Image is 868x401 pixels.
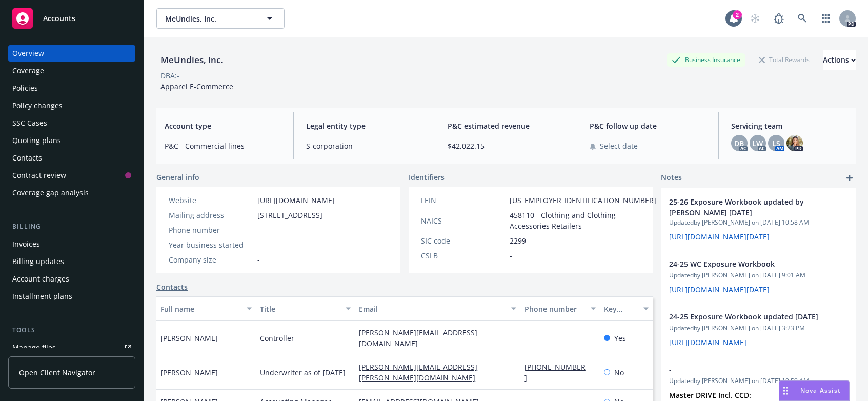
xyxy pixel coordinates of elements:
[256,296,355,321] button: Title
[786,135,803,151] img: photo
[669,218,847,227] span: Updated by [PERSON_NAME] on [DATE] 10:58 AM
[524,333,535,343] a: -
[590,121,706,131] span: P&C follow up date
[359,304,505,314] div: Email
[169,195,253,206] div: Website
[769,8,789,29] a: Report a Bug
[12,63,44,79] div: Coverage
[257,225,260,235] span: -
[257,210,322,220] span: [STREET_ADDRESS]
[8,80,135,96] a: Policies
[8,339,135,356] a: Manage files
[669,390,751,400] strong: Master DRIVE Incl. CCD:
[8,253,135,270] a: Billing updates
[669,324,847,333] span: Updated by [PERSON_NAME] on [DATE] 3:23 PM
[510,235,526,246] span: 2299
[669,285,770,294] a: [URL][DOMAIN_NAME][DATE]
[43,14,75,23] span: Accounts
[843,172,856,184] a: add
[510,210,656,231] span: 458110 - Clothing and Clothing Accessories Retailers
[800,386,841,395] span: Nova Assist
[160,82,233,91] span: Apparel E-Commerce
[733,10,742,19] div: 2
[156,53,227,67] div: MeUndies, Inc.
[355,296,520,321] button: Email
[8,325,135,335] div: Tools
[156,282,188,292] a: Contacts
[779,381,792,400] div: Drag to move
[257,195,335,205] a: [URL][DOMAIN_NAME]
[779,380,850,401] button: Nova Assist
[520,296,600,321] button: Phone number
[12,271,69,287] div: Account charges
[731,121,847,131] span: Servicing team
[772,138,780,149] span: LS
[745,8,765,29] a: Start snowing
[12,236,40,252] div: Invoices
[8,271,135,287] a: Account charges
[160,333,218,344] span: [PERSON_NAME]
[12,45,44,62] div: Overview
[260,367,346,378] span: Underwriter as of [DATE]
[669,337,746,347] a: [URL][DOMAIN_NAME]
[156,8,285,29] button: MeUndies, Inc.
[165,13,254,24] span: MeUndies, Inc.
[524,362,586,383] a: [PHONE_NUMBER]
[669,311,821,322] span: 24-25 Exposure Workbook updated [DATE]
[169,210,253,220] div: Mailing address
[8,288,135,305] a: Installment plans
[165,121,281,131] span: Account type
[661,250,856,303] div: 24-25 WC Exposure WorkbookUpdatedby [PERSON_NAME] on [DATE] 9:01 AM[URL][DOMAIN_NAME][DATE]
[600,141,638,151] span: Select date
[8,132,135,149] a: Quoting plans
[669,271,847,280] span: Updated by [PERSON_NAME] on [DATE] 9:01 AM
[260,304,340,314] div: Title
[816,8,836,29] a: Switch app
[156,296,256,321] button: Full name
[257,254,260,265] span: -
[12,253,64,270] div: Billing updates
[752,138,763,149] span: LW
[306,121,422,131] span: Legal entity type
[409,172,445,183] span: Identifiers
[8,167,135,184] a: Contract review
[823,50,856,70] button: Actions
[8,150,135,166] a: Contacts
[306,141,422,151] span: S-corporation
[421,195,506,206] div: FEIN
[661,172,682,184] span: Notes
[421,215,506,226] div: NAICS
[8,4,135,33] a: Accounts
[8,45,135,62] a: Overview
[359,328,477,348] a: [PERSON_NAME][EMAIL_ADDRESS][DOMAIN_NAME]
[448,141,564,151] span: $42,022.15
[260,333,294,344] span: Controller
[8,236,135,252] a: Invoices
[667,53,745,66] div: Business Insurance
[169,239,253,250] div: Year business started
[669,258,821,269] span: 24-25 WC Exposure Workbook
[600,296,653,321] button: Key contact
[12,132,61,149] div: Quoting plans
[8,222,135,232] div: Billing
[359,362,483,383] a: [PERSON_NAME][EMAIL_ADDRESS][PERSON_NAME][DOMAIN_NAME]
[8,185,135,201] a: Coverage gap analysis
[8,115,135,131] a: SSC Cases
[169,254,253,265] div: Company size
[8,97,135,114] a: Policy changes
[734,138,744,149] span: DB
[421,235,506,246] div: SIC code
[12,185,89,201] div: Coverage gap analysis
[510,250,512,261] span: -
[754,53,815,66] div: Total Rewards
[614,333,626,344] span: Yes
[169,225,253,235] div: Phone number
[604,304,637,314] div: Key contact
[12,97,63,114] div: Policy changes
[669,376,847,386] span: Updated by [PERSON_NAME] on [DATE] 10:59 AM
[8,63,135,79] a: Coverage
[661,188,856,250] div: 25-26 Exposure Workbook updated by [PERSON_NAME] [DATE]Updatedby [PERSON_NAME] on [DATE] 10:58 AM...
[160,70,179,81] div: DBA: -
[510,195,656,206] span: [US_EMPLOYER_IDENTIFICATION_NUMBER]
